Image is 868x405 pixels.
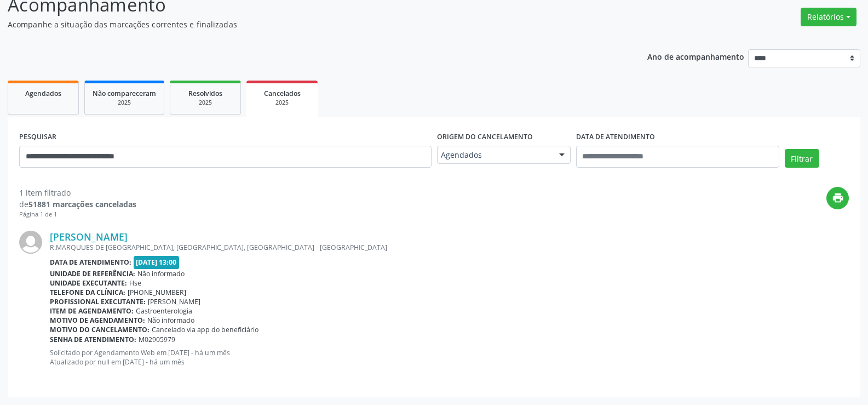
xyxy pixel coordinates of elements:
[832,192,844,204] i: print
[50,288,125,297] b: Telefone da clínica:
[19,231,42,254] img: img
[19,198,136,210] div: de
[128,288,186,297] span: [PHONE_NUMBER]
[826,187,849,209] button: print
[254,99,310,107] div: 2025
[50,306,134,316] b: Item de agendamento:
[264,89,301,98] span: Cancelados
[50,348,849,367] p: Solicitado por Agendamento Web em [DATE] - há um mês Atualizado por null em [DATE] - há um mês
[50,231,128,243] a: [PERSON_NAME]
[19,187,136,198] div: 1 item filtrado
[19,129,56,146] label: PESQUISAR
[50,325,150,334] b: Motivo do cancelamento:
[136,306,192,316] span: Gastroenterologia
[28,199,136,209] strong: 51881 marcações canceladas
[801,8,856,26] button: Relatórios
[188,89,222,98] span: Resolvidos
[8,19,605,30] p: Acompanhe a situação das marcações correntes e finalizadas
[139,335,175,344] span: M02905979
[50,316,145,325] b: Motivo de agendamento:
[25,89,61,98] span: Agendados
[50,243,849,252] div: R.MARQUUES DE [GEOGRAPHIC_DATA], [GEOGRAPHIC_DATA], [GEOGRAPHIC_DATA] - [GEOGRAPHIC_DATA]
[50,278,127,288] b: Unidade executante:
[576,129,655,146] label: DATA DE ATENDIMENTO
[441,150,548,161] span: Agendados
[50,269,135,278] b: Unidade de referência:
[93,99,156,107] div: 2025
[147,316,194,325] span: Não informado
[50,258,131,267] b: Data de atendimento:
[134,256,180,269] span: [DATE] 13:00
[152,325,258,334] span: Cancelado via app do beneficiário
[137,269,185,278] span: Não informado
[129,278,141,288] span: Hse
[785,149,819,168] button: Filtrar
[93,89,156,98] span: Não compareceram
[148,297,200,306] span: [PERSON_NAME]
[50,335,136,344] b: Senha de atendimento:
[647,49,744,63] p: Ano de acompanhamento
[50,297,146,306] b: Profissional executante:
[19,210,136,219] div: Página 1 de 1
[437,129,533,146] label: Origem do cancelamento
[178,99,233,107] div: 2025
